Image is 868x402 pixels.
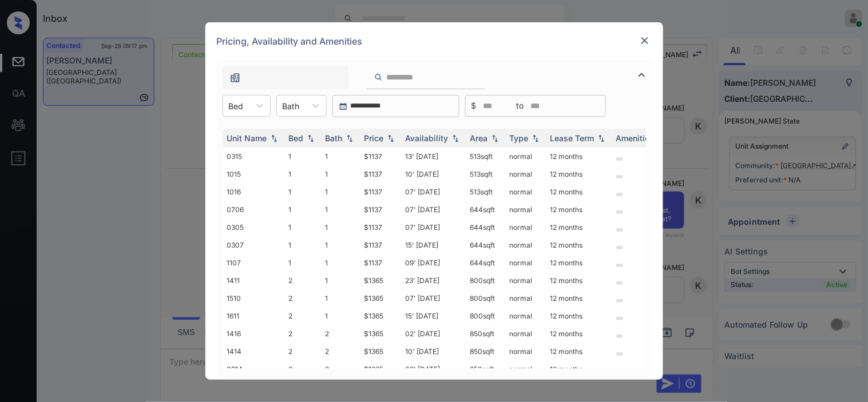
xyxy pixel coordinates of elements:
td: 12 months [546,343,612,360]
td: 1015 [223,165,284,183]
td: 15' [DATE] [401,236,466,254]
span: to [517,99,524,112]
td: 644 sqft [466,236,505,254]
td: normal [505,218,546,236]
td: 12 months [546,272,612,289]
img: icon-zuma [229,72,241,83]
div: Area [470,133,488,143]
div: Amenities [616,133,655,143]
div: Unit Name [227,133,267,143]
td: 2 [284,325,321,343]
div: Price [364,133,384,143]
td: 0305 [223,218,284,236]
td: normal [505,236,546,254]
td: 0315 [223,148,284,165]
img: icon-zuma [635,68,649,82]
td: 800 sqft [466,272,505,289]
img: sorting [596,134,607,142]
td: 12 months [546,183,612,201]
td: 12 months [546,236,612,254]
td: 644 sqft [466,218,505,236]
td: 12 months [546,307,612,325]
td: 1 [284,201,321,218]
td: normal [505,148,546,165]
td: $1137 [360,201,401,218]
td: 1416 [223,325,284,343]
td: 07' [DATE] [401,201,466,218]
td: 10' [DATE] [401,343,466,360]
td: normal [505,254,546,272]
td: 1 [321,254,360,272]
td: 10' [DATE] [401,165,466,183]
td: $1137 [360,165,401,183]
td: 09' [DATE] [401,254,466,272]
td: normal [505,307,546,325]
td: 2 [321,360,360,378]
div: Availability [406,133,449,143]
td: 1 [284,236,321,254]
img: sorting [344,134,355,142]
div: Bed [289,133,304,143]
td: 1 [321,218,360,236]
td: 12 months [546,165,612,183]
td: 12 months [546,201,612,218]
td: 1 [321,148,360,165]
td: 1611 [223,307,284,325]
td: 1 [321,165,360,183]
div: Lease Term [550,133,594,143]
td: $1365 [360,307,401,325]
td: 513 sqft [466,148,505,165]
div: Type [510,133,529,143]
td: 12 months [546,289,612,307]
div: Bath [326,133,343,143]
td: 1 [321,201,360,218]
img: sorting [305,134,316,142]
img: sorting [450,134,461,142]
td: 850 sqft [466,360,505,378]
td: 12 months [546,360,612,378]
td: 850 sqft [466,325,505,343]
td: normal [505,360,546,378]
td: 1 [321,289,360,307]
img: sorting [530,134,541,142]
td: 1411 [223,272,284,289]
td: normal [505,289,546,307]
td: $1365 [360,289,401,307]
td: 1 [321,236,360,254]
img: sorting [268,134,280,142]
td: $1137 [360,254,401,272]
td: 2 [284,272,321,289]
td: 1 [321,307,360,325]
td: 12 months [546,254,612,272]
td: 12 months [546,325,612,343]
img: sorting [385,134,397,142]
td: 23' [DATE] [401,272,466,289]
td: 513 sqft [466,165,505,183]
td: 0307 [223,236,284,254]
td: 13' [DATE] [401,148,466,165]
td: 1 [284,183,321,201]
td: 2 [321,325,360,343]
td: $1365 [360,272,401,289]
td: 2 [321,343,360,360]
td: 2 [284,307,321,325]
td: 02' [DATE] [401,325,466,343]
td: 800 sqft [466,307,505,325]
td: 08' [DATE] [401,360,466,378]
td: 07' [DATE] [401,218,466,236]
td: $1137 [360,218,401,236]
td: 644 sqft [466,254,505,272]
td: 0914 [223,360,284,378]
td: 07' [DATE] [401,289,466,307]
td: 850 sqft [466,343,505,360]
td: 1 [284,218,321,236]
td: normal [505,272,546,289]
td: $1137 [360,148,401,165]
td: 12 months [546,148,612,165]
span: $ [471,99,477,112]
td: 1 [284,148,321,165]
td: normal [505,183,546,201]
td: 2 [284,289,321,307]
td: 1 [321,272,360,289]
td: 07' [DATE] [401,183,466,201]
